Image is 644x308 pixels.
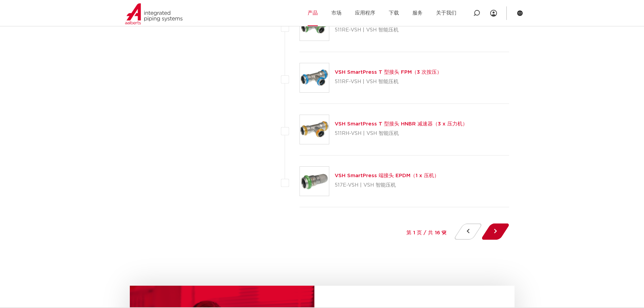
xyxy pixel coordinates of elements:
[335,79,399,84] font: 511RF-VSH | VSH 智能压机
[335,27,399,32] font: 511RE-VSH | VSH 智能压机
[308,10,318,16] font: 产品
[335,131,399,136] font: 511RH-VSH | VSH 智能压机
[335,70,442,75] a: VSH SmartPress T 型接头 FPM（3 次按压）
[436,10,456,16] font: 关于我们
[389,10,399,16] font: 下载
[300,115,329,144] img: VSH SmartPress T 型接头 HNBR 缩略图（3 次按压）
[300,63,329,92] img: VSH SmartPress T 型接头 FPM 缩略图（3 次按压）
[300,167,329,196] img: VSH SmartPress 端接头 EPDM 缩略图（1 x 压机）
[412,10,423,16] font: 服务
[355,10,375,16] font: 应用程序
[335,121,468,126] a: VSH SmartPress T 型接头 HNBR 减速器（3 x 压力机）
[331,10,341,16] font: 市场
[335,183,396,188] font: 517E-VSH | VSH 智能压机
[335,173,439,178] a: VSH SmartPress 端接头 EPDM（1 x 压机）
[300,11,329,41] img: VSH SmartPress T 型接头 EPDM 缩略图（3 次按压）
